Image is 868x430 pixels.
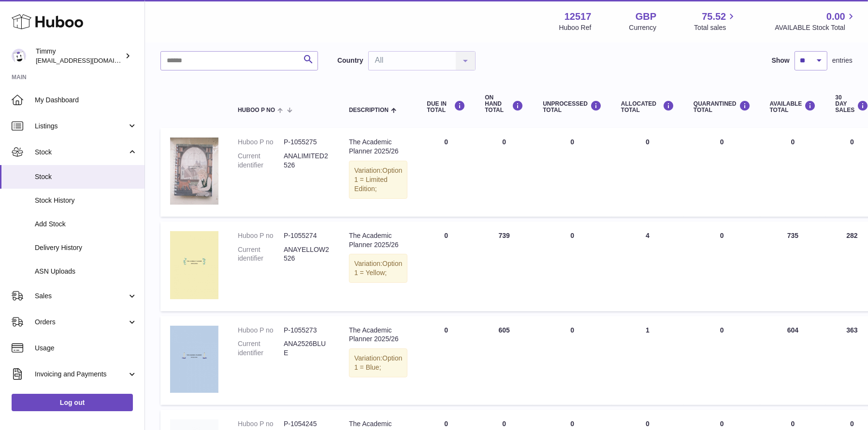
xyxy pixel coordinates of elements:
[611,316,684,405] td: 1
[170,326,218,393] img: product image
[720,326,724,334] span: 0
[475,222,533,311] td: 739
[349,138,407,156] div: The Academic Planner 2025/26
[238,245,284,264] dt: Current identifier
[694,10,737,32] a: 75.52 Total sales
[533,128,611,216] td: 0
[772,56,790,65] label: Show
[284,326,330,335] dd: P-1055273
[720,420,724,428] span: 0
[35,122,127,131] span: Listings
[238,339,284,358] dt: Current identifier
[36,47,123,65] div: Timmy
[35,370,127,379] span: Invoicing and Payments
[694,23,737,32] span: Total sales
[35,344,137,353] span: Usage
[284,339,330,358] dd: ANA2526BLUE
[720,232,724,239] span: 0
[760,316,826,405] td: 604
[621,100,674,113] div: ALLOCATED Total
[36,56,142,64] span: [EMAIL_ADDRESS][DOMAIN_NAME]
[349,348,407,377] div: Variation:
[475,128,533,216] td: 0
[702,10,726,23] span: 75.52
[349,107,389,113] span: Description
[337,56,363,65] label: Country
[349,161,407,199] div: Variation:
[238,326,284,335] dt: Huboo P no
[564,10,592,23] strong: 12517
[349,231,407,250] div: The Academic Planner 2025/26
[417,316,475,405] td: 0
[533,222,611,311] td: 0
[349,326,407,344] div: The Academic Planner 2025/26
[12,49,26,63] img: support@pumpkinproductivity.org
[427,100,465,113] div: DUE IN TOTAL
[349,254,407,283] div: Variation:
[770,100,816,113] div: AVAILABLE Total
[12,394,133,411] a: Log out
[775,23,856,32] span: AVAILABLE Stock Total
[238,419,284,429] dt: Huboo P no
[238,152,284,170] dt: Current identifier
[238,138,284,147] dt: Huboo P no
[485,95,523,114] div: ON HAND Total
[35,267,137,276] span: ASN Uploads
[354,166,402,193] span: Option 1 = Limited Edition;
[826,10,845,23] span: 0.00
[720,138,724,146] span: 0
[611,222,684,311] td: 4
[775,10,856,32] a: 0.00 AVAILABLE Stock Total
[284,245,330,264] dd: ANAYELLOW2526
[533,316,611,405] td: 0
[417,222,475,311] td: 0
[475,316,533,405] td: 605
[35,291,127,301] span: Sales
[35,196,137,205] span: Stock History
[35,243,137,252] span: Delivery History
[543,100,602,113] div: UNPROCESSED Total
[238,231,284,240] dt: Huboo P no
[35,220,137,229] span: Add Stock
[832,56,853,65] span: entries
[417,128,475,216] td: 0
[35,318,127,327] span: Orders
[284,419,330,429] dd: P-1054245
[170,138,218,205] img: product image
[35,148,127,157] span: Stock
[170,231,218,299] img: product image
[636,10,656,23] strong: GBP
[760,128,826,216] td: 0
[694,100,751,113] div: QUARANTINED Total
[559,23,592,32] div: Huboo Ref
[284,231,330,240] dd: P-1055274
[629,23,657,32] div: Currency
[284,152,330,170] dd: ANALIMITED2526
[760,222,826,311] td: 735
[611,128,684,216] td: 0
[35,96,137,105] span: My Dashboard
[284,138,330,147] dd: P-1055275
[35,172,137,181] span: Stock
[238,107,275,113] span: Huboo P no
